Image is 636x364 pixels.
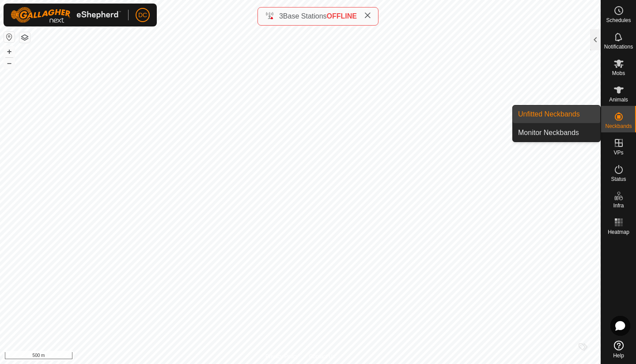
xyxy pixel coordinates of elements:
[609,97,628,102] span: Animals
[4,58,15,68] button: –
[138,11,147,20] span: DC
[513,105,600,123] a: Unfitted Neckbands
[283,12,327,20] span: Base Stations
[611,176,626,182] span: Status
[613,203,624,208] span: Infra
[605,124,632,129] span: Neckbands
[11,7,121,23] img: Gallagher Logo
[19,32,30,43] button: Map Layers
[309,353,335,360] a: Contact Us
[604,44,633,49] span: Notifications
[613,150,623,155] span: VPs
[518,109,580,120] span: Unfitted Neckbands
[327,12,357,20] span: OFFLINE
[613,353,624,358] span: Help
[513,124,600,142] a: Monitor Neckbands
[4,46,15,57] button: +
[606,18,631,23] span: Schedules
[608,229,629,235] span: Heatmap
[601,337,636,362] a: Help
[265,353,299,360] a: Privacy Policy
[279,12,283,20] span: 3
[518,128,579,138] span: Monitor Neckbands
[4,32,15,42] button: Reset Map
[612,71,625,76] span: Mobs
